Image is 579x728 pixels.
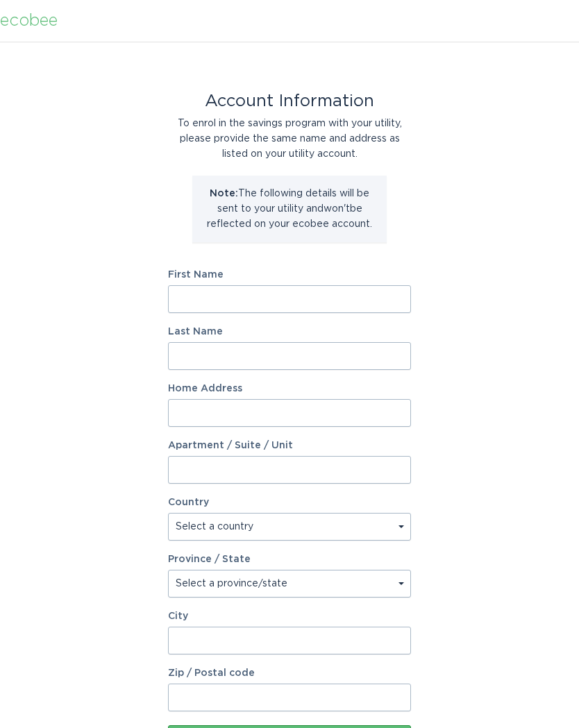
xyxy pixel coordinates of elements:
[168,116,411,162] div: To enrol in the savings program with your utility, please provide the same name and address as li...
[168,555,251,564] label: Province / State
[168,327,411,337] label: Last Name
[168,611,411,621] label: City
[168,668,411,678] label: Zip / Postal code
[210,189,238,198] strong: Note:
[168,94,411,109] div: Account Information
[168,270,411,280] label: First Name
[168,441,411,450] label: Apartment / Suite / Unit
[168,498,209,507] label: Country
[168,384,411,393] label: Home Address
[203,186,376,232] p: The following details will be sent to your utility and won't be reflected on your ecobee account.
